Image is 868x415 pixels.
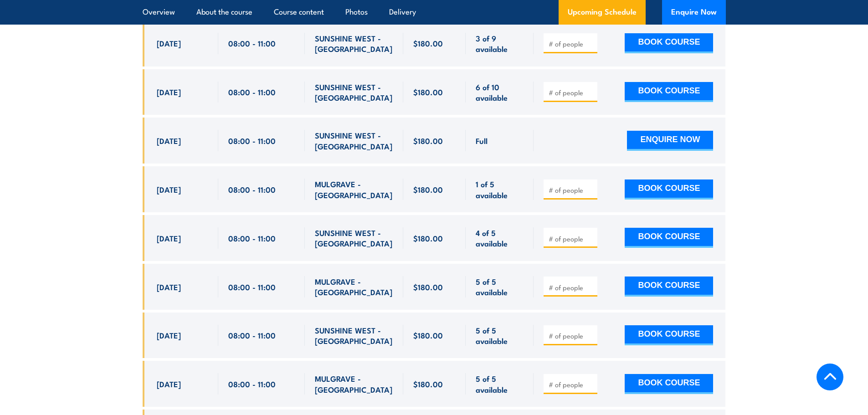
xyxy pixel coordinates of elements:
[625,228,713,248] button: BOOK COURSE
[315,276,393,297] span: MULGRAVE - [GEOGRAPHIC_DATA]
[476,276,524,297] span: 5 of 5 available
[549,39,594,48] input: # of people
[413,184,443,195] span: $180.00
[228,38,276,48] span: 08:00 - 11:00
[549,185,594,195] input: # of people
[413,38,443,48] span: $180.00
[157,233,181,243] span: [DATE]
[476,325,524,346] span: 5 of 5 available
[625,33,713,53] button: BOOK COURSE
[315,130,393,151] span: SUNSHINE WEST - [GEOGRAPHIC_DATA]
[625,82,713,102] button: BOOK COURSE
[228,330,276,340] span: 08:00 - 11:00
[476,135,488,146] span: Full
[157,282,181,292] span: [DATE]
[413,379,443,389] span: $180.00
[476,179,524,200] span: 1 of 5 available
[157,379,181,389] span: [DATE]
[476,227,524,249] span: 4 of 5 available
[625,325,713,345] button: BOOK COURSE
[413,135,443,146] span: $180.00
[228,135,276,146] span: 08:00 - 11:00
[549,234,594,243] input: # of people
[413,282,443,292] span: $180.00
[549,380,594,389] input: # of people
[228,184,276,195] span: 08:00 - 11:00
[549,88,594,97] input: # of people
[476,82,524,103] span: 6 of 10 available
[476,33,524,54] span: 3 of 9 available
[157,184,181,195] span: [DATE]
[228,379,276,389] span: 08:00 - 11:00
[625,374,713,394] button: BOOK COURSE
[627,131,713,151] button: ENQUIRE NOW
[625,179,713,200] button: BOOK COURSE
[315,82,393,103] span: SUNSHINE WEST - [GEOGRAPHIC_DATA]
[157,330,181,340] span: [DATE]
[157,135,181,146] span: [DATE]
[549,283,594,292] input: # of people
[315,227,393,249] span: SUNSHINE WEST - [GEOGRAPHIC_DATA]
[315,325,393,346] span: SUNSHINE WEST - [GEOGRAPHIC_DATA]
[157,38,181,48] span: [DATE]
[315,33,393,54] span: SUNSHINE WEST - [GEOGRAPHIC_DATA]
[413,87,443,97] span: $180.00
[549,331,594,340] input: # of people
[413,330,443,340] span: $180.00
[228,282,276,292] span: 08:00 - 11:00
[476,373,524,395] span: 5 of 5 available
[413,233,443,243] span: $180.00
[228,233,276,243] span: 08:00 - 11:00
[315,373,393,395] span: MULGRAVE - [GEOGRAPHIC_DATA]
[625,277,713,297] button: BOOK COURSE
[157,87,181,97] span: [DATE]
[315,179,393,200] span: MULGRAVE - [GEOGRAPHIC_DATA]
[228,87,276,97] span: 08:00 - 11:00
